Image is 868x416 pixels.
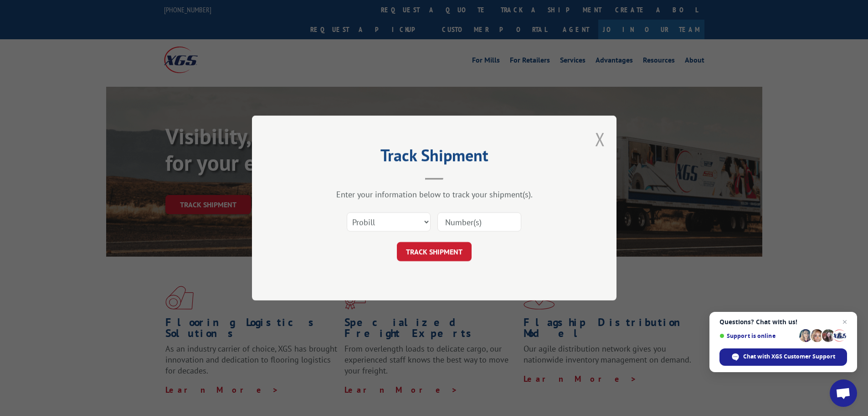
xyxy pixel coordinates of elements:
span: Questions? Chat with us! [719,318,847,326]
input: Number(s) [437,212,521,232]
span: Chat with XGS Customer Support [743,353,835,361]
h2: Track Shipment [298,149,571,166]
div: Open chat [830,379,857,407]
button: Close modal [595,127,605,151]
div: Chat with XGS Customer Support [719,348,847,366]
span: Support is online [719,332,796,339]
div: Enter your information below to track your shipment(s). [298,189,571,200]
button: TRACK SHIPMENT [397,242,472,261]
span: Close chat [839,316,850,327]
